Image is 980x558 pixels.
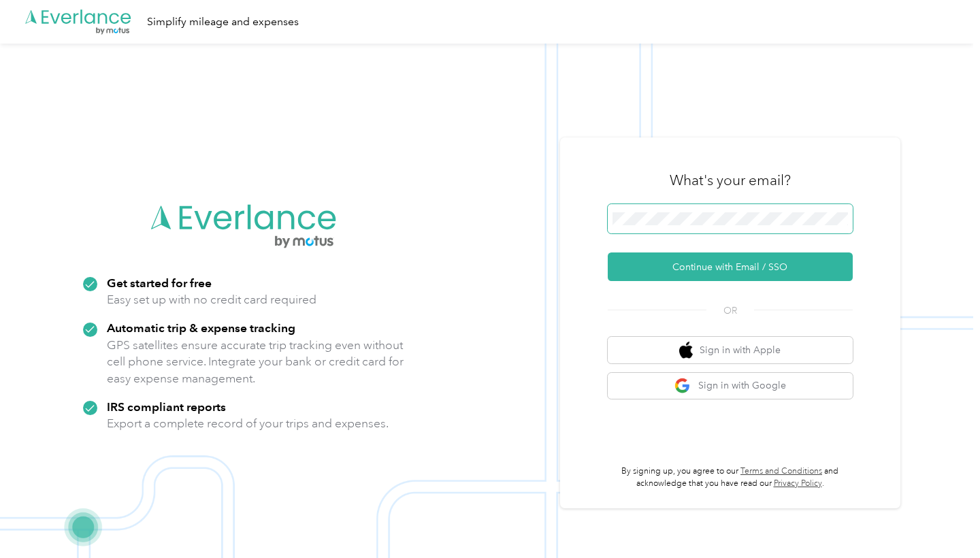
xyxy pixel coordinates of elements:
strong: Automatic trip & expense tracking [107,321,295,335]
p: Export a complete record of your trips and expenses. [107,415,389,432]
button: Continue with Email / SSO [608,252,853,281]
a: Privacy Policy [774,478,822,489]
img: google logo [674,378,691,395]
strong: Get started for free [107,276,212,290]
img: apple logo [679,342,693,359]
div: Simplify mileage and expenses [147,14,299,31]
h3: What's your email? [670,171,791,190]
p: By signing up, you agree to our and acknowledge that you have read our . [608,465,853,489]
a: Terms and Conditions [740,466,822,476]
p: Easy set up with no credit card required [107,291,316,308]
strong: IRS compliant reports [107,399,226,414]
span: OR [706,303,754,318]
p: GPS satellites ensure accurate trip tracking even without cell phone service. Integrate your bank... [107,337,404,387]
button: apple logoSign in with Apple [608,337,853,363]
button: google logoSign in with Google [608,373,853,399]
